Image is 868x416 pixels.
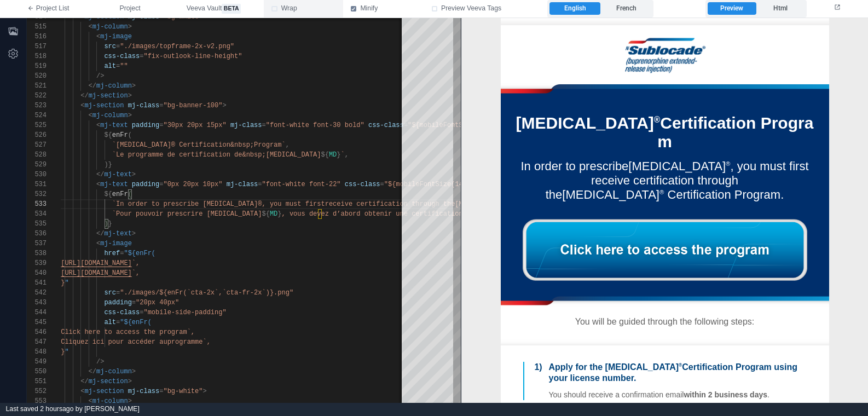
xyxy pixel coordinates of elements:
span: > [132,82,136,90]
label: Html [756,2,805,15]
span: > [132,368,136,375]
div: 548 [27,347,47,357]
span: `Click here to access the program`, [57,328,195,336]
span: = [159,181,163,188]
span: = [120,250,124,257]
span: < [89,112,92,119]
div: 534 [27,209,47,219]
span: `Cliquez ici pour accéder au [57,338,167,346]
span: mj-image [100,240,132,247]
span: src [104,43,116,50]
div: 532 [27,189,47,199]
span: mj-class [230,122,262,129]
span: alt [104,62,116,70]
span: MD [270,210,277,218]
span: } [277,210,281,218]
div: 525 [27,120,47,130]
span: ` [341,151,345,159]
div: 526 [27,130,47,140]
span: = [116,43,120,50]
span: mj-text [100,181,128,188]
span: )} [57,279,65,287]
span: > [132,171,136,178]
span: "${enFr( [124,250,155,257]
span: mj-image [100,33,132,41]
span: mj-column [92,397,128,405]
span: `Le programme de certification de&nbsp;[MEDICAL_DATA] [112,151,321,159]
span: </ [80,92,88,100]
label: French [601,2,652,15]
span: < [96,122,100,129]
span: "font-white font-30 bold" [266,122,364,129]
div: 544 [27,308,47,317]
div: 515 [27,22,47,32]
span: /> [96,72,104,80]
div: 516 [27,32,47,42]
div: 546 [27,327,47,337]
span: mj-class [128,102,160,109]
div: 542 [27,288,47,298]
span: </ [89,368,96,375]
div: 539 [27,258,47,268]
span: " [65,348,68,356]
span: "bg-white" [163,388,202,395]
span: mj-section [89,378,128,385]
span: MD [329,151,337,159]
span: = [140,309,143,316]
span: < [96,240,100,247]
span: = [159,388,163,395]
span: )} [104,161,112,169]
span: mj-column [96,368,132,375]
span: "30px 20px 15px" [163,122,226,129]
span: " [65,279,68,287]
span: css-class [104,309,140,316]
div: 538 [27,249,47,258]
span: mj-column [96,82,132,90]
span: = [380,181,384,188]
span: "0px 20px 10px" [163,181,222,188]
span: ( [128,131,132,139]
span: mj-text [104,230,131,238]
span: mj-column [92,23,128,31]
span: src [104,289,116,297]
span: mj-section [89,92,128,100]
span: alt [104,319,116,326]
span: padding [104,299,131,307]
span: ( [128,190,132,198]
span: mj-text [100,122,128,129]
span: = [132,299,136,307]
span: Preview Veeva Tags [441,4,501,14]
span: mj-class [227,181,258,188]
div: 529 [27,160,47,170]
div: 550 [27,367,47,377]
span: enFr [112,190,128,198]
span: > [128,112,132,119]
span: , [286,141,290,149]
div: 521 [27,81,47,91]
span: ${ [321,151,329,159]
span: > [128,378,132,385]
div: 522 [27,91,47,101]
div: 520 [27,71,47,81]
span: = [258,181,262,188]
span: "${mobileFontSize(14)}" [384,181,475,188]
span: = [262,122,266,129]
span: programme`, [167,338,211,346]
div: 533 [27,199,47,209]
span: > [132,230,136,238]
div: 528 [27,150,47,160]
span: > [128,92,132,100]
span: "./images/topframe-2x-v2.png" [120,43,234,50]
div: 531 [27,180,47,189]
div: 523 [27,101,47,111]
span: , vous devez d’abord obtenir une certification [282,210,463,218]
span: "mobile-side-padding" [143,309,226,316]
span: "fix-outlook-line-height" [143,53,242,60]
